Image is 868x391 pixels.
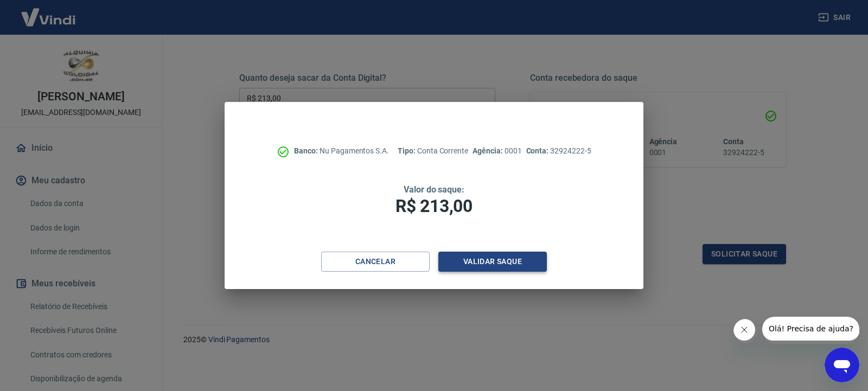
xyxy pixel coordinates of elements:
span: Tipo: [398,146,417,155]
button: Cancelar [321,252,430,272]
iframe: Botão para abrir a janela de mensagens [825,348,859,382]
span: Valor do saque: [404,184,464,195]
span: R$ 213,00 [395,196,473,216]
p: Conta Corrente [398,145,468,157]
iframe: Fechar mensagem [733,319,758,343]
span: Conta: [526,146,551,155]
p: Nu Pagamentos S.A. [294,145,389,157]
span: Agência: [473,146,505,155]
p: 32924222-5 [526,145,591,157]
p: 0001 [473,145,521,157]
button: Validar saque [438,252,547,272]
iframe: Mensagem da empresa [762,317,859,344]
span: Banco: [294,146,320,155]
